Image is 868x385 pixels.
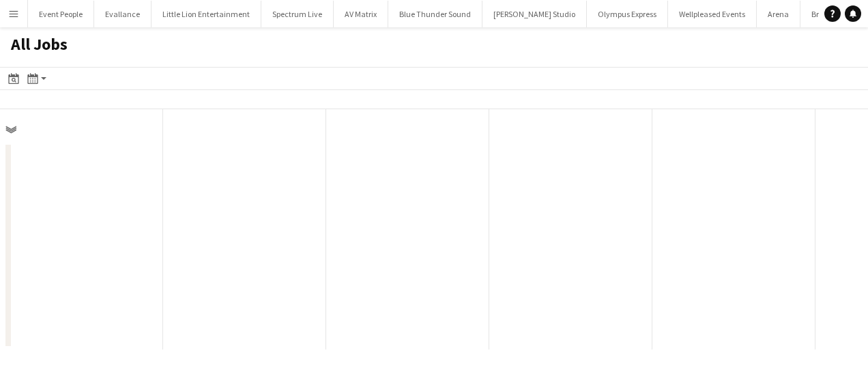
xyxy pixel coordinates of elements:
button: [PERSON_NAME] Studio [482,1,587,27]
button: Evallance [94,1,151,27]
button: Little Lion Entertainment [151,1,261,27]
button: Event People [28,1,94,27]
button: Olympus Express [587,1,668,27]
button: Spectrum Live [261,1,334,27]
button: AV Matrix [334,1,388,27]
button: Wellpleased Events [668,1,757,27]
button: Blue Thunder Sound [388,1,482,27]
button: Arena [757,1,800,27]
